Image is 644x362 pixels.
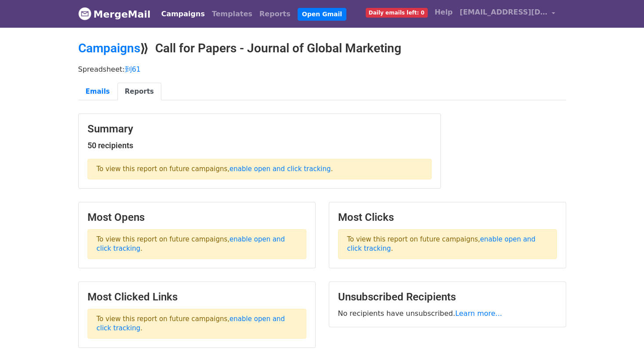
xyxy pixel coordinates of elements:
[87,159,432,179] p: To view this report on future campaigns, .
[78,83,117,101] a: Emails
[298,8,346,21] a: Open Gmail
[208,5,256,23] a: Templates
[362,4,431,21] a: Daily emails left: 0
[431,4,456,21] a: Help
[460,7,548,18] span: [EMAIL_ADDRESS][DOMAIN_NAME]
[366,8,428,18] span: Daily emails left: 0
[78,5,151,23] a: MergeMail
[87,123,432,135] h3: Summary
[338,211,557,224] h3: Most Clicks
[78,65,566,74] p: Spreadsheet:
[87,141,432,150] h5: 50 recipients
[338,229,557,259] p: To view this report on future campaigns, .
[338,309,557,318] p: No recipients have unsubscribed.
[78,7,91,20] img: MergeMail logo
[87,291,306,303] h3: Most Clicked Links
[78,41,566,56] h2: ⟫ Call for Papers - Journal of Global Marketing
[87,309,306,339] p: To view this report on future campaigns, .
[87,211,306,224] h3: Most Opens
[117,83,161,101] a: Reports
[78,41,140,55] a: Campaigns
[158,5,208,23] a: Campaigns
[338,291,557,303] h3: Unsubscribed Recipients
[256,5,294,23] a: Reports
[87,229,306,259] p: To view this report on future campaigns, .
[125,65,141,73] a: 到61
[229,165,331,173] a: enable open and click tracking
[455,309,502,318] a: Learn more...
[456,4,559,24] a: [EMAIL_ADDRESS][DOMAIN_NAME]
